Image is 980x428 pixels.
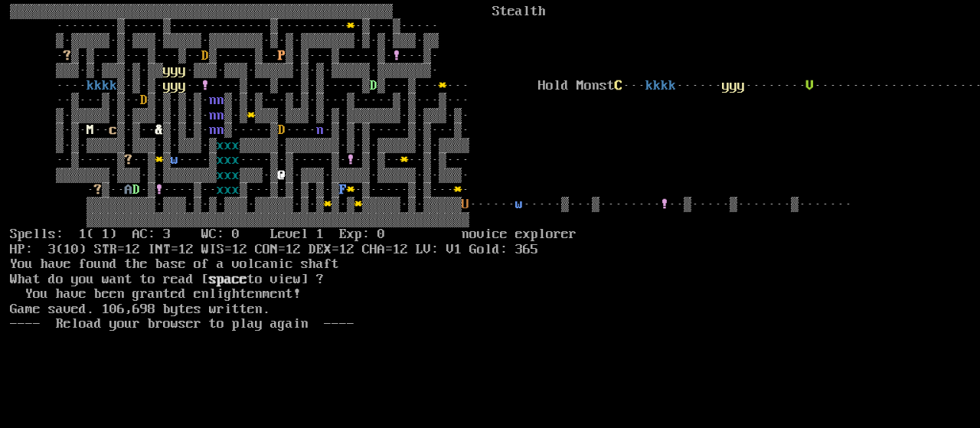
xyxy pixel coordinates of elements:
font: U [462,197,469,212]
font: ! [347,152,354,168]
font: y [163,63,171,78]
font: D [370,78,377,93]
font: ! [393,48,400,64]
font: n [316,123,324,138]
font: x [232,138,240,153]
font: A [125,182,132,198]
font: D [278,123,286,138]
font: k [87,78,94,93]
larn: ▒▒▒▒▒▒▒▒▒▒▒▒▒▒▒▒▒▒▒▒▒▒▒▒▒▒▒▒▒▒▒▒▒▒▒▒▒▒▒▒▒▒▒▒▒▒▒▒▒▒ Stealth ········▒·····▒·············▒·········... [10,5,627,407]
font: x [224,168,232,183]
font: x [217,182,224,198]
font: y [163,78,171,93]
font: P [278,48,286,64]
font: y [171,63,178,78]
font: x [217,168,224,183]
font: y [171,78,178,93]
font: w [515,197,523,212]
font: n [217,123,224,138]
font: @ [278,168,286,183]
font: ? [125,152,132,168]
b: space [209,272,247,287]
font: D [201,48,209,64]
font: C [615,78,622,93]
font: F [339,182,347,198]
font: k [94,78,102,93]
font: ? [94,182,102,198]
font: k [102,78,109,93]
font: x [224,182,232,198]
font: k [109,78,117,93]
font: n [209,93,217,108]
font: D [132,182,140,198]
font: x [224,138,232,153]
font: n [217,93,224,108]
font: x [224,152,232,168]
font: x [217,152,224,168]
font: x [232,152,240,168]
font: x [217,138,224,153]
font: ! [155,182,163,198]
font: n [209,123,217,138]
font: x [232,168,240,183]
font: ? [64,48,71,64]
font: y [178,63,186,78]
font: w [171,152,178,168]
font: & [155,123,163,138]
font: c [109,123,117,138]
font: x [232,182,240,198]
font: D [140,93,148,108]
font: y [178,78,186,93]
font: M [87,123,94,138]
font: ! [201,78,209,93]
font: n [217,108,224,123]
font: n [209,108,217,123]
